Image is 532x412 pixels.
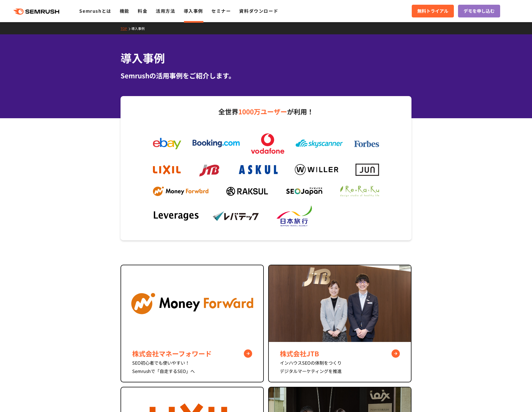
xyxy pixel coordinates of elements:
[121,265,263,342] img: component
[239,165,278,174] img: askul
[193,140,240,147] img: booking
[295,164,338,175] img: willer
[153,138,181,149] img: ebay
[296,140,343,148] img: skyscanner
[268,265,411,382] a: JTB 株式会社JTB インハウスSEOの体制をつくりデジタルマーケティングを推進
[280,349,400,359] div: 株式会社JTB
[153,165,181,174] img: lixil
[332,210,379,222] img: dummy
[120,7,129,14] a: 機能
[132,349,252,359] div: 株式会社マネーフォワード
[132,359,252,375] div: SEO初心者でも使いやすい！ Semrushで「自走するSEO」へ
[153,187,208,196] img: mf
[340,186,379,197] img: ReRaKu
[131,26,149,31] a: 導入事例
[121,26,131,31] a: TOP
[147,106,385,117] p: 全世界 が利用！
[238,107,287,116] span: 1000万ユーザー
[464,7,495,15] span: デモを申し込む
[412,5,454,17] a: 無料トライアル
[121,71,411,81] div: Semrushの活用事例をご紹介します。
[355,164,379,176] img: jun
[213,211,260,221] img: levtech
[458,5,500,17] a: デモを申し込む
[156,7,175,14] a: 活用方法
[354,141,379,147] img: forbes
[198,162,221,178] img: jtb
[280,359,400,375] div: インハウスSEOの体制をつくり デジタルマーケティングを推進
[211,7,231,14] a: セミナー
[184,7,203,14] a: 導入事例
[226,187,268,196] img: raksul
[272,205,319,227] img: nta
[153,211,200,222] img: leverages
[121,265,264,382] a: component 株式会社マネーフォワード SEO初心者でも使いやすい！Semrushで「自走するSEO」へ
[121,50,411,66] h1: 導入事例
[251,133,284,154] img: vodafone
[286,187,322,195] img: seojapan
[269,265,411,342] img: JTB
[138,7,147,14] a: 料金
[239,7,278,14] a: 資料ダウンロード
[417,7,448,15] span: 無料トライアル
[79,7,111,14] a: Semrushとは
